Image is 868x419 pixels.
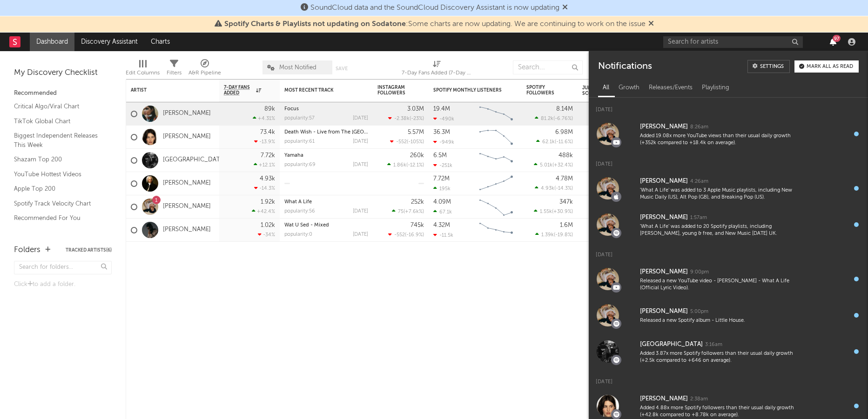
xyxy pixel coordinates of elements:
[388,115,424,121] div: ( )
[394,116,410,121] span: -2.38k
[598,80,614,96] div: All
[284,116,315,121] div: popularity: 57
[14,228,102,247] a: TikTok Videos Assistant / Last 7 Days - Top
[411,116,423,121] span: -23 %
[284,139,315,144] div: popularity: 61
[163,133,211,141] a: [PERSON_NAME]
[408,163,423,168] span: -12.1 %
[167,56,182,83] div: Filters
[535,185,573,191] div: ( )
[589,297,868,333] a: [PERSON_NAME]5:00pmReleased a new Spotify album - Little House.
[640,405,804,419] div: Added 4.88x more Spotify followers than their usual daily growth (+42.8k compared to +8.78k on av...
[475,172,517,195] svg: Chart title
[353,232,368,237] div: [DATE]
[554,163,572,168] span: +32.4 %
[598,60,652,73] div: Notifications
[690,269,709,276] div: 9:00pm
[14,184,102,194] a: Apple Top 200
[377,85,410,96] div: Instagram Followers
[279,65,316,71] span: Most Notified
[14,169,102,180] a: YouTube Hottest Videos
[14,116,102,126] a: TikTok Global Chart
[14,154,102,165] a: Shazam Top 200
[690,308,708,315] div: 5:00pm
[284,106,299,112] a: Focus
[553,209,572,214] span: +30.9 %
[589,370,868,388] div: [DATE]
[14,213,102,223] a: Recommended For You
[794,60,859,73] button: Mark all as read
[398,209,404,214] span: 75
[475,149,517,172] svg: Chart title
[433,209,452,215] div: 67.1k
[224,85,254,96] span: 7-Day Fans Added
[353,162,368,167] div: [DATE]
[541,233,554,238] span: 1.39k
[556,140,572,145] span: -11.6 %
[663,36,803,48] input: Search for artists
[260,176,275,182] div: 4.93k
[562,4,568,12] span: Dismiss
[690,396,708,403] div: 2:38am
[405,209,423,214] span: +7.6k %
[14,88,112,99] div: Recommended
[284,223,368,228] div: Wat U Sed - Mixed
[254,139,275,145] div: -13.9 %
[66,248,112,253] button: Tracked Artists(6)
[14,261,112,274] input: Search for folders...
[559,199,573,205] div: 347k
[188,67,221,79] div: A&R Pipeline
[644,80,697,96] div: Releases/Events
[640,187,804,201] div: 'What A Life' was added to 3 Apple Music playlists, including New Music Daily (US), Alt Pop (GB),...
[589,152,868,170] div: [DATE]
[254,162,275,168] div: +12.1 %
[555,129,573,135] div: 6.98M
[126,67,160,79] div: Edit Columns
[541,186,554,191] span: 4.93k
[536,139,573,145] div: ( )
[14,67,112,79] div: My Discovery Checklist
[697,80,734,96] div: Playlisting
[390,139,424,145] div: ( )
[582,85,606,96] div: Jump Score
[402,56,471,83] div: 7-Day Fans Added (7-Day Fans Added)
[284,106,368,112] div: Focus
[640,339,703,350] div: [GEOGRAPHIC_DATA]
[406,233,423,238] span: -16.9 %
[284,232,312,237] div: popularity: 0
[163,180,211,187] a: [PERSON_NAME]
[260,129,275,135] div: 73.4k
[589,243,868,261] div: [DATE]
[640,223,804,238] div: 'What A Life' was added to 20 Spotify playlists, including [PERSON_NAME], young & free, and New M...
[14,199,102,209] a: Spotify Track Velocity Chart
[589,170,868,206] a: [PERSON_NAME]4:26am'What A Life' was added to 3 Apple Music playlists, including New Music Daily ...
[393,163,406,168] span: 1.86k
[640,317,804,324] div: Released a new Spotify album - Little House.
[614,80,644,96] div: Growth
[392,208,424,214] div: ( )
[582,201,619,213] div: 68.0
[535,232,573,238] div: ( )
[640,266,688,278] div: [PERSON_NAME]
[167,67,182,79] div: Filters
[408,140,423,145] span: -105 %
[253,115,275,121] div: +4.31 %
[760,64,784,69] div: Settings
[475,219,517,242] svg: Chart title
[14,245,40,256] div: Folders
[560,222,573,228] div: 1.6M
[589,98,868,116] div: [DATE]
[433,222,450,228] div: 4.32M
[433,106,450,112] div: 19.4M
[14,279,112,290] div: Click to add a folder.
[541,116,553,121] span: 81.2k
[433,87,503,93] div: Spotify Monthly Listeners
[402,67,471,79] div: 7-Day Fans Added (7-Day Fans Added)
[433,176,450,182] div: 7.72M
[74,33,144,51] a: Discovery Assistant
[589,333,868,370] a: [GEOGRAPHIC_DATA]3:16amAdded 3.87x more Spotify followers than their usual daily growth (+2.5k co...
[353,209,368,214] div: [DATE]
[556,106,573,112] div: 8.14M
[188,56,221,83] div: A&R Pipeline
[408,129,424,135] div: 5.57M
